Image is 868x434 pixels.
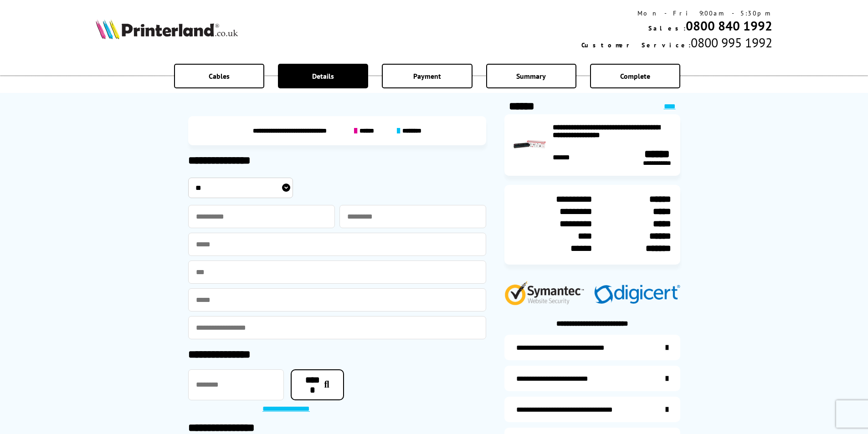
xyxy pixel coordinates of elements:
[504,335,680,360] a: additional-ink
[504,366,680,391] a: items-arrive
[413,71,441,81] span: Payment
[648,24,686,32] span: Sales:
[691,34,772,51] span: 0800 995 1992
[620,71,650,81] span: Complete
[686,17,772,34] a: 0800 840 1992
[209,71,230,81] span: Cables
[516,71,546,81] span: Summary
[312,71,334,81] span: Details
[581,41,691,49] span: Customer Service:
[504,397,680,422] a: additional-cables
[581,9,772,17] div: Mon - Fri 9:00am - 5:30pm
[96,19,238,39] img: Printerland Logo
